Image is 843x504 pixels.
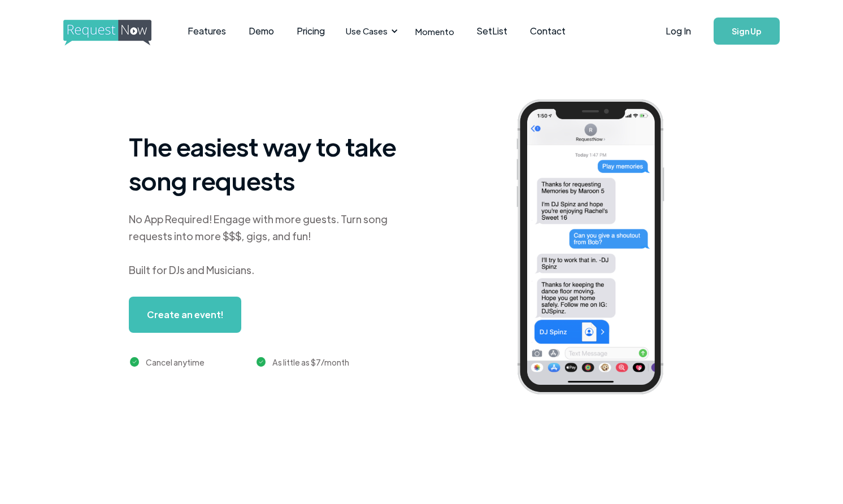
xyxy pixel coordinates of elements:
a: home [63,20,148,42]
div: No App Required! Engage with more guests. Turn song requests into more $$$, gigs, and fun! Built ... [129,211,411,279]
a: Pricing [285,14,336,49]
a: SetList [466,14,519,49]
img: iphone screenshot [503,92,694,406]
a: Demo [237,14,285,49]
a: Create an event! [129,297,241,333]
a: Log In [654,11,702,51]
a: Sign Up [714,18,780,45]
img: venmo screenshot [669,349,790,383]
a: Momento [404,15,466,48]
div: As little as $7/month [272,355,349,369]
a: Contact [519,14,577,49]
div: Cancel anytime [146,355,205,369]
img: green checkmark [257,357,266,367]
img: requestnow logo [63,20,172,46]
a: Features [176,14,237,49]
img: green checkmark [130,357,140,367]
img: contact card example [669,384,790,418]
div: Use Cases [339,14,401,49]
h1: The easiest way to take song requests [129,129,411,197]
div: Use Cases [346,25,388,37]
